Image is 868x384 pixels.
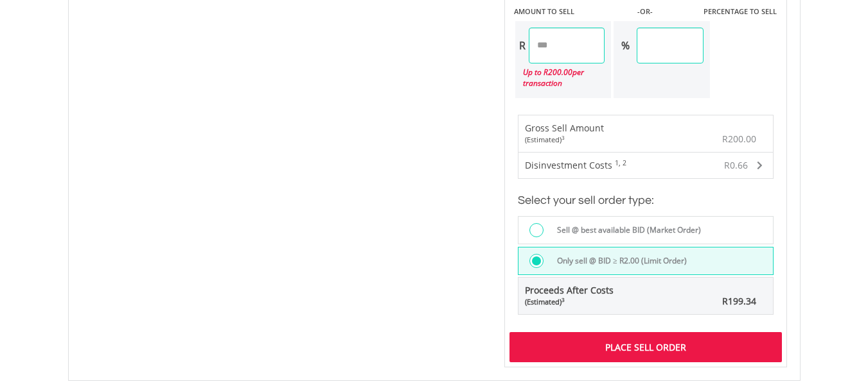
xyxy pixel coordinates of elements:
span: Disinvestment Costs [525,159,612,171]
span: R199.34 [722,295,756,307]
div: (Estimated) [525,135,604,145]
label: Only sell @ BID ≥ R2.00 (Limit Order) [549,254,687,268]
sup: 1, 2 [615,158,626,167]
label: PERCENTAGE TO SELL [704,6,777,17]
h3: Select your sell order type: [518,192,774,210]
div: R [515,28,529,63]
div: Gross Sell Amount [525,122,604,145]
div: % [614,28,637,63]
span: 200.00 [548,67,572,78]
div: (Estimated) [525,297,614,307]
span: R0.66 [724,159,748,171]
span: Proceeds After Costs [525,284,614,307]
div: Up to R per transaction [515,63,605,92]
label: Sell @ best available BID (Market Order) [549,223,701,237]
sup: 3 [562,134,565,141]
div: Place Sell Order [509,332,782,362]
label: AMOUNT TO SELL [514,6,574,17]
span: R200.00 [722,133,756,145]
sup: 3 [562,296,565,303]
label: -OR- [637,6,653,17]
